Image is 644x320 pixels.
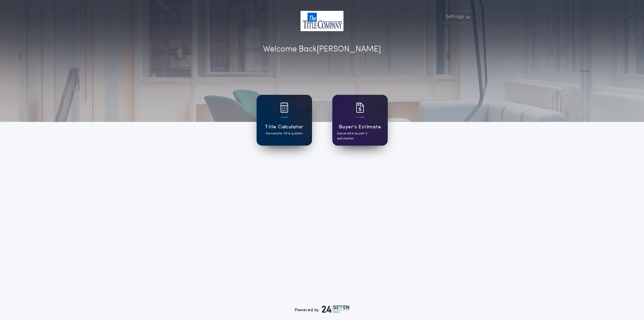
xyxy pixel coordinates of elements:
[295,305,350,313] div: Powered by
[322,305,350,313] img: logo
[265,123,303,131] h1: Title Calculator
[280,103,288,113] img: card icon
[257,95,312,146] a: card iconTitle CalculatorGenerate title quotes
[339,123,381,131] h1: Buyer's Estimate
[266,131,303,136] p: Generate title quotes
[301,11,343,31] img: account-logo
[263,43,381,56] p: Welcome Back [PERSON_NAME]
[356,103,364,113] img: card icon
[337,131,383,141] p: Generate buyer's estimates
[332,95,388,146] a: card iconBuyer's EstimateGenerate buyer's estimates
[441,11,473,23] button: Settings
